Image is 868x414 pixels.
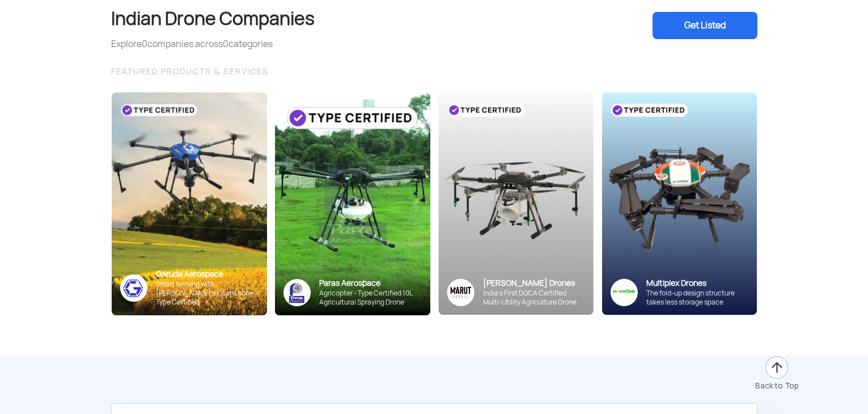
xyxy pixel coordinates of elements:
[142,38,147,50] span: 0
[111,65,757,78] div: FEATURED PRODUCTS & SERVICES
[156,280,259,307] div: Smart farming with [PERSON_NAME]’s Kisan Drone - Type Certified
[447,278,475,306] img: Group%2036313.png
[111,37,315,51] div: Explore companies across categories
[275,92,430,315] img: paras-card.png
[438,92,594,315] img: bg_marut_sky.png
[764,355,789,380] img: ic_arrow-up.png
[319,278,422,289] div: Paras Aerospace
[602,92,757,315] img: bg_multiplex_sky.png
[646,289,748,307] div: The fold-up design structure takes less storage space
[755,380,799,391] div: Back to Top
[610,278,638,306] img: ic_multiplex_sky.png
[319,289,422,307] div: Agricopter - Type Certified 10L Agricultural Spraying Drone
[483,289,585,307] div: India’s First DGCA Certified Multi-Utility Agriculture Drone
[653,12,757,39] div: Get Listed
[156,269,259,280] div: Garuda Aerospace
[112,92,267,315] img: bg_garuda_sky.png
[120,274,147,302] img: ic_garuda_sky.png
[283,279,311,306] img: paras-logo-banner.png
[646,278,748,289] div: Multiplex Drones
[483,278,585,289] div: [PERSON_NAME] Drones
[223,38,228,50] span: 0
